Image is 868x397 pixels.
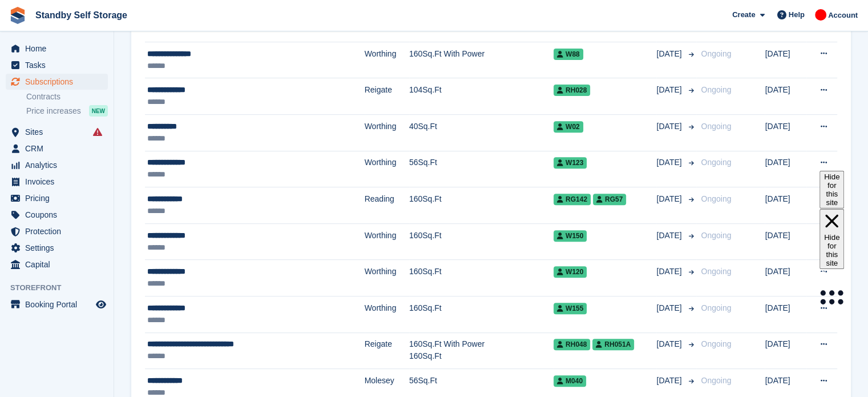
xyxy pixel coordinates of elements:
[365,151,409,187] td: Worthing
[409,260,554,296] td: 160Sq.Ft
[765,223,806,260] td: [DATE]
[701,303,731,312] span: Ongoing
[25,190,94,206] span: Pricing
[365,187,409,224] td: Reading
[409,78,554,115] td: 104Sq.Ft
[25,174,94,190] span: Invoices
[554,375,586,387] span: M040
[409,187,554,224] td: 160Sq.Ft
[765,332,806,369] td: [DATE]
[25,74,94,90] span: Subscriptions
[6,240,108,256] a: menu
[6,190,108,206] a: menu
[365,260,409,296] td: Worthing
[89,105,108,117] div: NEW
[656,302,684,314] span: [DATE]
[93,127,102,137] i: Smart entry sync failures have occurred
[365,42,409,78] td: Worthing
[701,194,731,203] span: Ongoing
[409,223,554,260] td: 160Sq.Ft
[656,266,684,278] span: [DATE]
[554,230,587,242] span: W150
[701,158,731,167] span: Ongoing
[409,114,554,151] td: 40Sq.Ft
[25,240,94,256] span: Settings
[365,223,409,260] td: Worthing
[656,230,684,242] span: [DATE]
[25,207,94,223] span: Coupons
[25,124,94,140] span: Sites
[31,6,132,25] a: Standby Self Storage
[765,260,806,296] td: [DATE]
[6,74,108,90] a: menu
[592,339,634,350] span: RH051A
[409,151,554,187] td: 56Sq.Ft
[6,296,108,312] a: menu
[554,303,587,314] span: W155
[25,141,94,157] span: CRM
[789,9,805,21] span: Help
[26,106,81,117] span: Price increases
[6,124,108,140] a: menu
[365,332,409,369] td: Reigate
[6,223,108,239] a: menu
[9,7,26,24] img: stora-icon-8386f47178a22dfd0bd8f6a31ec36ba5ce8667c1dd55bd0f319d3a0aa187defe.svg
[593,194,626,205] span: RG57
[25,223,94,239] span: Protection
[656,157,684,169] span: [DATE]
[25,57,94,73] span: Tasks
[815,9,826,21] img: Aaron Winter
[6,157,108,173] a: menu
[554,194,591,205] span: RG142
[409,296,554,332] td: 160Sq.Ft
[6,41,108,57] a: menu
[732,9,755,21] span: Create
[10,282,114,294] span: Storefront
[25,296,94,312] span: Booking Portal
[765,78,806,115] td: [DATE]
[554,266,587,278] span: W120
[765,187,806,224] td: [DATE]
[656,338,684,350] span: [DATE]
[25,256,94,272] span: Capital
[765,114,806,151] td: [DATE]
[765,296,806,332] td: [DATE]
[554,339,590,350] span: RH048
[365,78,409,115] td: Reigate
[656,193,684,205] span: [DATE]
[765,151,806,187] td: [DATE]
[6,141,108,157] a: menu
[656,84,684,96] span: [DATE]
[26,105,108,117] a: Price increases NEW
[25,41,94,57] span: Home
[656,121,684,133] span: [DATE]
[701,85,731,94] span: Ongoing
[701,122,731,131] span: Ongoing
[94,298,108,311] a: Preview store
[365,114,409,151] td: Worthing
[701,376,731,385] span: Ongoing
[828,10,858,21] span: Account
[554,121,583,133] span: W02
[6,174,108,190] a: menu
[701,267,731,276] span: Ongoing
[701,49,731,58] span: Ongoing
[25,157,94,173] span: Analytics
[554,85,590,96] span: RH028
[656,375,684,387] span: [DATE]
[701,339,731,348] span: Ongoing
[6,57,108,73] a: menu
[701,231,731,240] span: Ongoing
[765,42,806,78] td: [DATE]
[409,42,554,78] td: 160Sq.Ft With Power
[365,296,409,332] td: Worthing
[554,49,583,60] span: W88
[656,48,684,60] span: [DATE]
[6,256,108,272] a: menu
[409,332,554,369] td: 160Sq.Ft With Power 160Sq.Ft
[6,207,108,223] a: menu
[26,91,108,102] a: Contracts
[554,157,587,169] span: W123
